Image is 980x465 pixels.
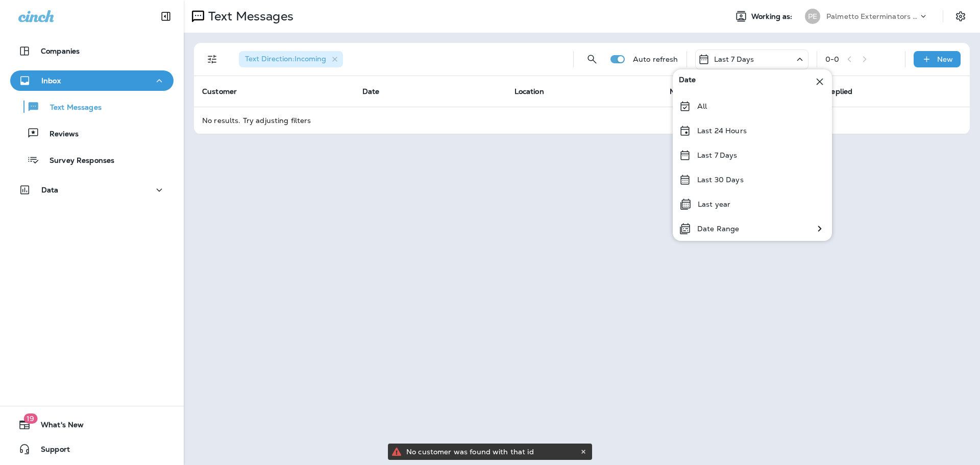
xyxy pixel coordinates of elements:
p: Date Range [697,225,739,233]
span: Working as: [751,12,795,21]
button: Companies [10,41,174,61]
span: Customer [202,87,237,96]
span: Text Direction : Incoming [245,54,326,63]
p: Reviews [39,130,79,139]
td: No results. Try adjusting filters [194,107,970,134]
span: 19 [23,413,37,424]
span: Replied [826,87,852,96]
p: Last 7 Days [697,151,738,159]
button: Collapse Sidebar [152,6,180,27]
p: Palmetto Exterminators LLC [826,12,918,20]
p: Inbox [41,77,61,85]
button: Search Messages [582,49,602,69]
p: Text Messages [204,9,293,24]
button: Support [10,439,174,459]
p: Survey Responses [39,156,114,166]
p: Companies [41,47,80,55]
span: Date [362,87,380,96]
button: Settings [951,7,970,26]
span: Support [31,445,70,457]
button: Inbox [10,70,174,91]
p: Text Messages [40,103,102,113]
p: Auto refresh [633,55,678,63]
p: Last 7 Days [714,55,754,63]
button: Text Messages [10,96,174,117]
span: What's New [31,421,84,433]
div: No customer was found with that id [406,444,578,460]
div: PE [805,9,820,24]
div: Text Direction:Incoming [239,51,343,67]
div: 0 - 0 [825,55,839,63]
span: Message [670,87,701,96]
span: Location [514,87,544,96]
button: 19What's New [10,414,174,435]
button: Filters [202,49,223,69]
p: Last year [698,200,730,208]
span: Date [679,76,696,88]
button: Reviews [10,123,174,144]
p: Data [41,186,59,194]
button: Survey Responses [10,149,174,170]
button: Data [10,180,174,200]
p: New [937,55,953,63]
p: All [697,102,707,110]
p: Last 24 Hours [697,127,747,135]
p: Last 30 Days [697,176,744,184]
